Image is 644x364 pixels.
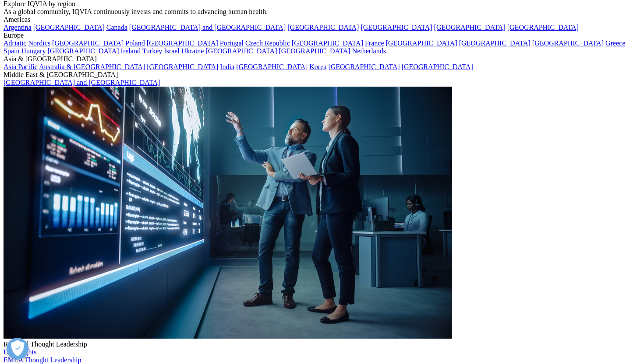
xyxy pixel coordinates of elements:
a: [GEOGRAPHIC_DATA] [279,47,350,55]
a: [GEOGRAPHIC_DATA] [205,47,277,55]
a: Israel [164,47,180,55]
a: Greece [605,39,625,47]
a: US Insights [4,348,36,356]
div: Regional Thought Leadership [4,340,640,348]
a: [GEOGRAPHIC_DATA] [292,39,363,47]
div: Europe [4,31,640,39]
a: Argentina [4,24,32,31]
a: [GEOGRAPHIC_DATA] [532,39,604,47]
a: [GEOGRAPHIC_DATA] [52,39,124,47]
a: Asia Pacific [4,63,38,70]
img: 2093_analyzing-data-using-big-screen-display-and-laptop.png [4,87,452,339]
div: Americas [4,16,640,24]
a: Spain [4,47,19,55]
a: [GEOGRAPHIC_DATA] [361,24,432,31]
a: Canada [106,24,127,31]
a: India [220,63,234,70]
a: [GEOGRAPHIC_DATA] [47,47,119,55]
a: Czech Republic [245,39,290,47]
a: Ireland [121,47,141,55]
a: [GEOGRAPHIC_DATA] [459,39,531,47]
a: Poland [125,39,145,47]
a: France [365,39,384,47]
a: [GEOGRAPHIC_DATA] [287,24,359,31]
div: Middle East & [GEOGRAPHIC_DATA] [4,71,640,79]
a: [GEOGRAPHIC_DATA] [236,63,308,70]
div: Asia & [GEOGRAPHIC_DATA] [4,55,640,63]
div: As a global community, IQVIA continuously invests and commits to advancing human health. [4,8,640,16]
a: Portugal [220,39,244,47]
a: [GEOGRAPHIC_DATA] [147,63,218,70]
a: [GEOGRAPHIC_DATA] [402,63,473,70]
a: Hungary [21,47,46,55]
a: [GEOGRAPHIC_DATA] [33,24,105,31]
a: Australia & [GEOGRAPHIC_DATA] [39,63,145,70]
a: Ukraine [181,47,204,55]
a: [GEOGRAPHIC_DATA] [386,39,457,47]
a: [GEOGRAPHIC_DATA] [328,63,400,70]
a: Turkey [142,47,163,55]
a: Korea [309,63,326,70]
a: [GEOGRAPHIC_DATA] [507,24,579,31]
a: [GEOGRAPHIC_DATA] and [GEOGRAPHIC_DATA] [129,24,286,31]
a: Adriatic [4,39,26,47]
a: [GEOGRAPHIC_DATA] [147,39,218,47]
a: Nordics [28,39,50,47]
button: Open Preferences [7,338,28,360]
a: [GEOGRAPHIC_DATA] [434,24,506,31]
a: Netherlands [352,47,386,55]
a: EMEA Thought Leadership [4,356,81,364]
a: [GEOGRAPHIC_DATA] and [GEOGRAPHIC_DATA] [4,79,160,86]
